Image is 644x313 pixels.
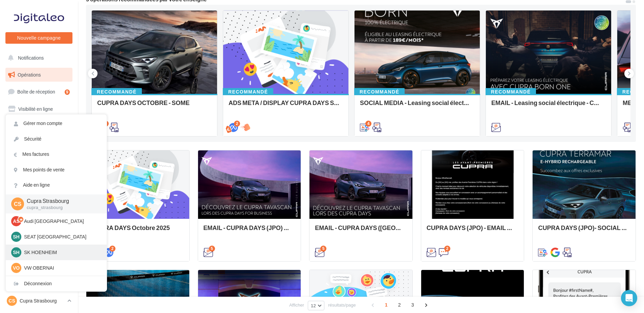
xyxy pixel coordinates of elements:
div: ADS META / DISPLAY CUPRA DAYS Septembre 2025 [229,99,343,113]
a: Médiathèque [4,152,74,167]
div: 2 [109,246,115,252]
span: Notifications [18,55,44,61]
div: SOCIAL MEDIA - Leasing social électrique - CUPRA Born [360,99,474,113]
div: EMAIL - CUPRA DAYS ([GEOGRAPHIC_DATA]) Private Générique [315,224,407,238]
div: 5 [209,246,215,252]
a: Aide en ligne [6,178,107,193]
a: Gérer mon compte [6,116,107,131]
div: Recommandé [223,88,273,96]
div: 5 [320,246,326,252]
span: Visibilité en ligne [18,106,53,112]
p: VW OBERNAI [24,265,99,271]
span: 3 [407,299,418,310]
a: Calendrier [4,169,74,184]
span: SH [13,249,19,256]
a: Mes points de vente [6,162,107,178]
div: Open Intercom Messenger [621,290,637,306]
span: 1 [381,299,392,310]
div: CUPRA DAYS (JPO) - EMAIL + SMS [427,224,519,238]
span: CS [14,200,21,208]
p: SEAT [GEOGRAPHIC_DATA] [24,233,99,240]
span: CS [8,297,15,304]
span: SH [13,233,19,240]
a: Campagnes DataOnDemand [4,209,74,229]
div: 2 [234,121,240,127]
div: EMAIL - CUPRA DAYS (JPO) Fleet Générique [203,224,296,238]
span: Opérations [18,72,41,78]
div: 4 [365,121,371,127]
div: 2 [444,246,450,252]
p: cupra_strasbourg [27,205,96,211]
div: CUPRA DAYS (JPO)- SOCIAL MEDIA [538,224,630,238]
span: Afficher [289,302,304,308]
div: 9 [65,89,70,95]
p: SK HOENHEIM [24,249,99,256]
div: CUPRA DAYS OCTOBRE - SOME [97,99,212,113]
p: Cupra Strasbourg [20,297,65,304]
div: Recommandé [486,88,536,96]
a: Visibilité en ligne [4,102,74,116]
div: Recommandé [354,88,405,96]
div: EMAIL - Leasing social électrique - CUPRA Born One [491,99,606,113]
div: Recommandé [91,88,142,96]
p: Cupra Strasbourg [27,197,96,205]
a: Sécurité [6,131,107,147]
div: Déconnexion [6,276,107,291]
p: Audi [GEOGRAPHIC_DATA] [24,218,99,225]
span: 2 [394,299,405,310]
a: PLV et print personnalisable [4,186,74,206]
span: AS [13,218,19,225]
a: Boîte de réception9 [4,84,74,99]
button: Nouvelle campagne [5,32,72,44]
button: 12 [308,301,324,310]
button: Notifications [4,51,71,65]
span: VO [13,265,20,271]
span: résultats/page [328,302,356,308]
div: CUPRA DAYS Octobre 2025 [92,224,184,238]
a: Opérations [4,68,74,82]
a: CS Cupra Strasbourg [5,294,72,307]
span: Boîte de réception [17,89,55,95]
span: 12 [311,303,316,308]
a: Mes factures [6,147,107,162]
a: Campagnes [4,119,74,133]
a: Contacts [4,135,74,150]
